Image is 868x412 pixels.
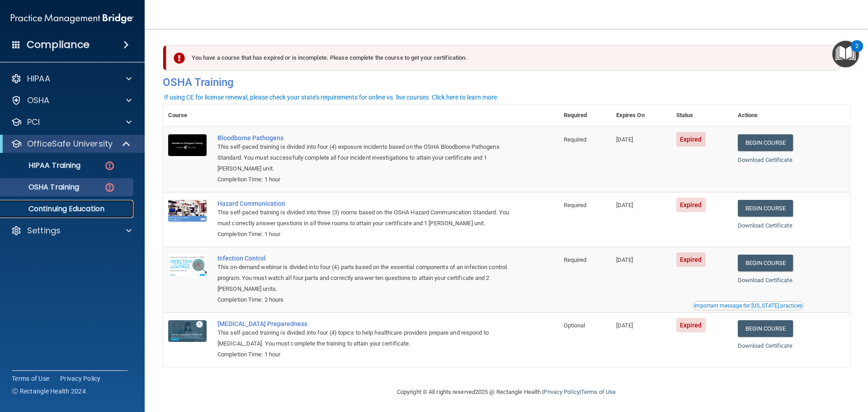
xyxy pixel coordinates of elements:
[616,256,633,263] span: [DATE]
[27,138,113,149] p: OfficeSafe University
[217,229,513,240] div: Completion Time: 1 hour
[104,160,115,171] img: danger-circle.6113f641.png
[564,256,587,263] span: Required
[738,255,793,271] a: Begin Course
[104,182,115,193] img: danger-circle.6113f641.png
[6,161,80,170] p: HIPAA Training
[163,93,500,102] button: If using CE for license renewal, please check your state's requirements for online vs. live cours...
[12,374,49,383] a: Terms of Use
[676,132,706,147] span: Expired
[738,342,793,349] a: Download Certificate
[217,142,513,174] div: This self-paced training is divided into four (4) exposure incidents based on the OSHA Bloodborne...
[217,327,513,349] div: This self-paced training is divided into four (4) topics to help healthcare providers prepare and...
[6,204,129,213] p: Continuing Education
[12,387,86,396] span: Ⓒ Rectangle Health 2024
[11,117,132,128] a: PCI
[581,388,616,395] a: Terms of Use
[6,183,79,192] p: OSHA Training
[11,225,132,236] a: Settings
[60,374,101,383] a: Privacy Policy
[671,104,732,127] th: Status
[217,349,513,360] div: Completion Time: 1 hour
[11,73,132,84] a: HIPAA
[832,41,859,67] button: Open Resource Center, 2 new notifications
[616,322,633,329] span: [DATE]
[676,318,706,332] span: Expired
[11,138,131,149] a: OfficeSafe University
[738,200,793,217] a: Begin Course
[11,9,134,28] img: PMB logo
[166,45,840,71] div: You have a course that has expired or is incomplete. Please complete the course to get your certi...
[738,320,793,337] a: Begin Course
[217,294,513,305] div: Completion Time: 2 hours
[163,104,212,127] th: Course
[611,104,671,127] th: Expires On
[164,94,499,100] div: If using CE for license renewal, please check your state's requirements for online vs. live cours...
[564,136,587,143] span: Required
[855,46,859,58] div: 2
[27,95,50,106] p: OSHA
[11,95,132,106] a: OSHA
[217,174,513,185] div: Completion Time: 1 hour
[27,225,61,236] p: Settings
[693,301,804,310] button: Read this if you are a dental practitioner in the state of CA
[738,156,793,163] a: Download Certificate
[27,38,90,51] h4: Compliance
[217,255,513,262] a: Infection Control
[616,202,633,208] span: [DATE]
[163,76,850,89] h4: OSHA Training
[738,134,793,151] a: Begin Course
[676,198,706,212] span: Expired
[694,303,802,308] div: Important message for [US_STATE] practices
[616,136,633,143] span: [DATE]
[27,73,50,84] p: HIPAA
[564,322,585,329] span: Optional
[27,117,40,128] p: PCI
[543,388,579,395] a: Privacy Policy
[217,207,513,229] div: This self-paced training is divided into three (3) rooms based on the OSHA Hazard Communication S...
[217,200,513,207] a: Hazard Communication
[676,252,706,267] span: Expired
[732,104,850,127] th: Actions
[564,202,587,208] span: Required
[217,262,513,294] div: This on-demand webinar is divided into four (4) parts based on the essential components of an inf...
[341,378,671,407] div: Copyright © All rights reserved 2025 @ Rectangle Health | |
[217,320,513,327] a: [MEDICAL_DATA] Preparedness
[738,277,793,284] a: Download Certificate
[217,134,513,142] a: Bloodborne Pathogens
[558,104,611,127] th: Required
[174,52,185,64] img: exclamation-circle-solid-danger.72ef9ffc.png
[738,222,793,229] a: Download Certificate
